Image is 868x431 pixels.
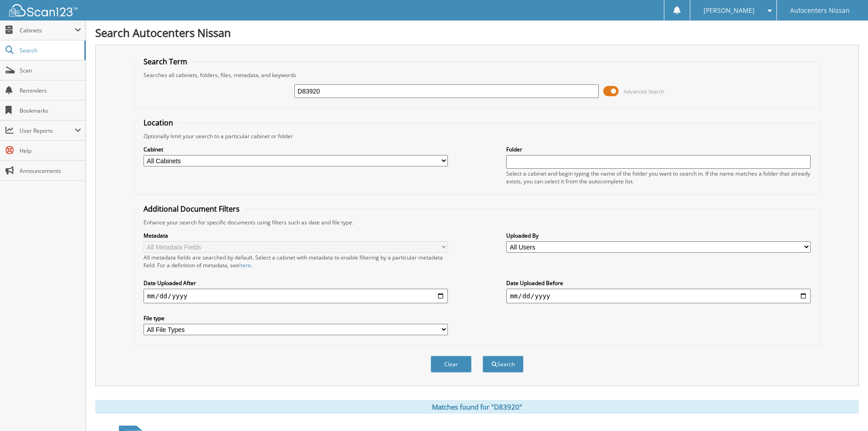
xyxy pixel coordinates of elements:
[506,232,811,239] label: Uploaded By
[790,8,850,13] span: Autocenters Nissan
[139,218,815,226] div: Enhance your search for specific documents using filters such as date and file type.
[139,57,192,67] legend: Search Term
[144,279,448,287] label: Date Uploaded After
[20,127,75,135] span: User Reports
[431,356,472,373] button: Clear
[20,26,75,34] span: Cabinets
[144,254,448,269] div: All metadata fields are searched by default. Select a cabinet with metadata to enable filtering b...
[139,132,815,140] div: Optionally limit your search to a particular cabinet or folder
[506,289,811,303] input: end
[144,145,448,153] label: Cabinet
[95,25,859,40] h1: Search Autocenters Nissan
[95,400,859,414] div: Matches found for "D83920"
[483,356,524,373] button: Search
[20,67,81,74] span: Scan
[144,232,448,239] label: Metadata
[20,87,81,94] span: Reminders
[139,71,815,79] div: Searches all cabinets, folders, files, metadata, and keywords
[20,107,81,114] span: Bookmarks
[20,147,81,155] span: Help
[9,4,77,16] img: scan123-logo-white.svg
[139,204,244,214] legend: Additional Document Filters
[624,88,664,95] span: Advanced Search
[20,167,81,175] span: Announcements
[506,170,811,185] div: Select a cabinet and begin typing the name of the folder you want to search in. If the name match...
[239,261,251,269] a: here
[144,289,448,303] input: start
[20,47,80,54] span: Search
[506,145,811,153] label: Folder
[506,279,811,287] label: Date Uploaded Before
[144,314,448,322] label: File type
[704,8,755,13] span: [PERSON_NAME]
[139,118,178,128] legend: Location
